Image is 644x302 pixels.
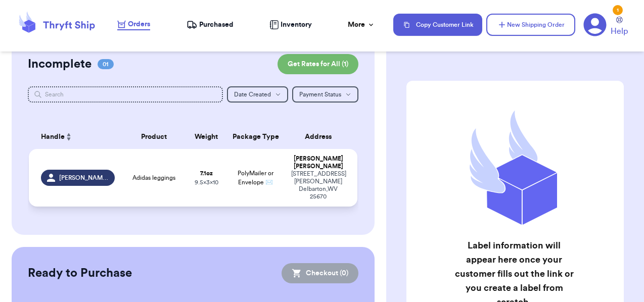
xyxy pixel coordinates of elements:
span: Handle [41,132,65,142]
button: Get Rates for All (1) [278,54,358,74]
span: Help [611,25,628,37]
button: Checkout (0) [282,263,358,283]
span: [PERSON_NAME].[PERSON_NAME].97 [59,174,109,182]
a: Purchased [187,20,234,30]
span: Date Created [234,91,271,97]
div: More [348,20,375,30]
span: Payment Status [299,91,341,97]
a: Inventory [269,20,312,30]
div: [PERSON_NAME] [PERSON_NAME] [291,155,345,170]
button: New Shipping Order [486,14,575,36]
th: Weight [187,125,226,149]
button: Payment Status [292,86,358,103]
span: 9.5 x 3 x 10 [195,179,218,185]
th: Address [285,125,357,149]
span: Purchased [199,20,234,30]
th: Product [121,125,187,149]
a: 1 [583,13,607,36]
div: [STREET_ADDRESS][PERSON_NAME] Delbarton , WV 25670 [291,170,345,200]
div: 1 [613,5,623,15]
span: Inventory [281,20,312,30]
th: Package Type [226,125,285,149]
strong: 7.1 oz [200,170,213,176]
button: Sort ascending [65,131,73,143]
span: Adidas leggings [132,174,175,182]
span: Orders [128,19,150,29]
button: Copy Customer Link [393,14,482,36]
h2: Ready to Purchase [28,265,132,281]
span: PolyMailer or Envelope ✉️ [238,170,273,185]
a: Orders [117,19,150,30]
button: Date Created [227,86,288,103]
span: 01 [98,59,114,69]
input: Search [28,86,223,103]
h2: Incomplete [28,56,91,72]
a: Help [611,17,628,37]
